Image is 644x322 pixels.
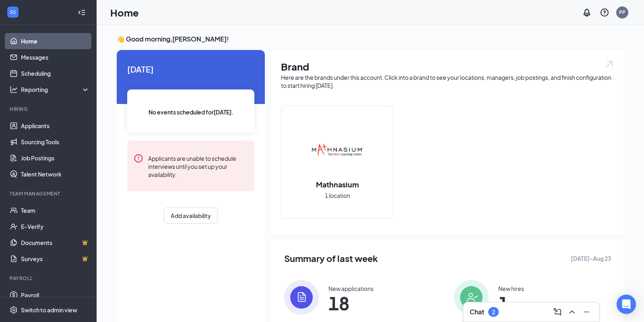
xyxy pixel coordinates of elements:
a: Applicants [21,118,90,134]
svg: QuestionInfo [600,8,609,17]
img: open.6027fd2a22e1237b5b06.svg [604,60,614,69]
span: Summary of last week [284,251,378,266]
div: Open Intercom Messenger [617,295,636,314]
a: Team [21,202,90,218]
span: 1 [498,296,524,310]
span: 1 location [325,191,350,200]
a: DocumentsCrown [21,235,90,251]
span: No events scheduled for [DATE] . [149,108,233,116]
a: Sourcing Tools [21,134,90,150]
div: Team Management [10,190,88,197]
button: Add availability [164,208,218,224]
div: Switch to admin view [21,306,77,314]
div: New hires [498,285,524,293]
div: Reporting [21,85,90,93]
h2: Mathnasium [308,179,367,189]
svg: ComposeMessage [553,307,562,317]
div: 2 [492,309,495,316]
h3: Chat [470,307,484,316]
a: E-Verify [21,218,90,235]
span: [DATE] [127,63,254,75]
h1: Home [110,6,139,19]
img: Mathnasium [312,125,363,176]
svg: WorkstreamLogo [9,8,17,16]
div: New applications [328,285,374,293]
span: [DATE] - Aug 23 [571,254,611,263]
button: ComposeMessage [551,305,564,318]
img: icon [284,280,319,315]
h1: Brand [281,60,614,73]
svg: Settings [10,306,18,314]
svg: Notifications [582,8,592,17]
svg: Analysis [10,85,18,93]
button: ChevronUp [566,305,578,318]
button: Minimize [580,305,593,318]
div: Payroll [10,275,88,282]
span: 18 [328,296,374,310]
svg: Error [134,154,143,163]
a: Messages [21,49,90,65]
div: Applicants are unable to schedule interviews until you set up your availability. [148,154,248,179]
a: Home [21,33,90,49]
div: Here are the brands under this account. Click into a brand to see your locations, managers, job p... [281,73,614,89]
img: icon [454,280,489,315]
div: PP [619,9,625,16]
h3: 👋 Good morning, [PERSON_NAME] ! [117,35,624,44]
a: Payroll [21,287,90,303]
div: Hiring [10,106,88,112]
svg: ChevronUp [567,307,577,317]
a: Scheduling [21,65,90,81]
a: Talent Network [21,166,90,182]
svg: Collapse [78,8,86,17]
a: SurveysCrown [21,251,90,267]
svg: Minimize [582,307,591,317]
a: Job Postings [21,150,90,166]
